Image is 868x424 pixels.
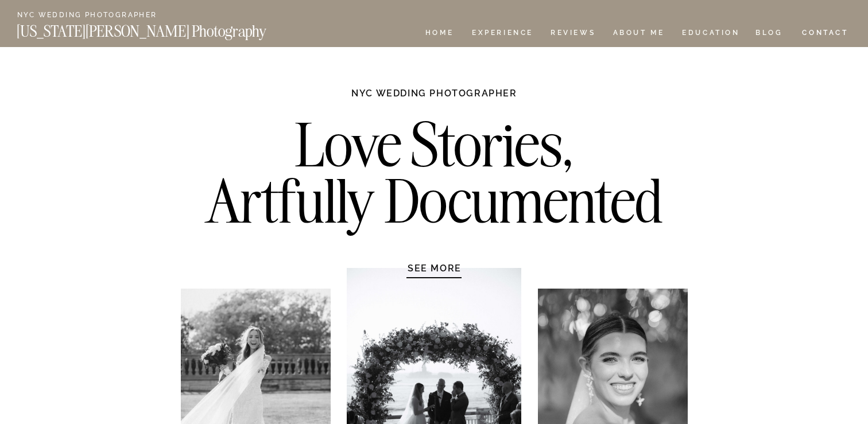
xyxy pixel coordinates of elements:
a: [US_STATE][PERSON_NAME] Photography [17,24,305,33]
a: SEE MORE [380,262,489,274]
a: NYC Wedding Photographer [17,11,190,20]
a: ABOUT ME [613,29,665,39]
a: Experience [472,29,532,39]
a: CONTACT [801,26,849,39]
a: REVIEWS [551,29,594,39]
a: BLOG [755,29,783,39]
a: HOME [423,29,456,39]
h1: NYC WEDDING PHOTOGRAPHER [327,87,542,110]
h2: Love Stories, Artfully Documented [193,116,675,237]
a: EDUCATION [681,29,741,39]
